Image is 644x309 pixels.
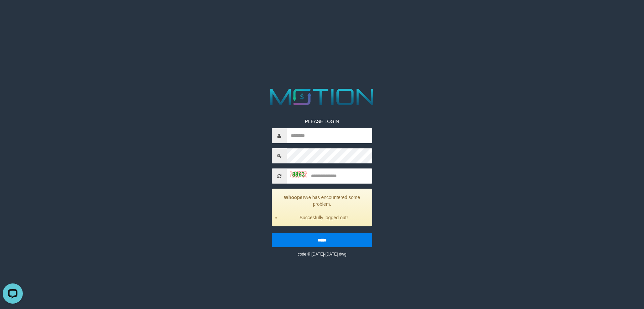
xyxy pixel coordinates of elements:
[272,118,372,125] p: PLEASE LOGIN
[284,195,304,200] strong: Whoops!
[266,86,378,108] img: MOTION_logo.png
[298,252,346,257] small: code © [DATE]-[DATE] dwg
[272,189,372,226] div: We has encountered some problem.
[280,214,367,221] li: Succesfully logged out!
[3,3,23,23] button: Open LiveChat chat widget
[290,171,307,178] img: captcha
